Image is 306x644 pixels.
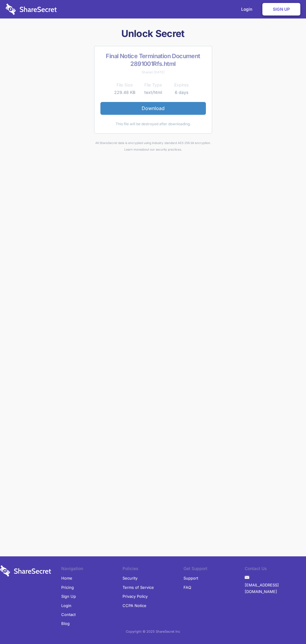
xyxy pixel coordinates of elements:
[61,610,76,619] a: Contact
[123,565,184,574] li: Policies
[61,574,72,583] a: Home
[61,583,74,592] a: Pricing
[124,148,141,151] a: Learn more
[100,52,206,68] h2: Final Notice Termination Document 2891001Rfs.html
[262,3,300,16] a: Sign Up
[123,574,137,583] a: Security
[111,81,139,89] th: File Size
[245,580,306,596] a: [EMAIL_ADDRESS][DOMAIN_NAME]
[61,565,123,574] li: Navigation
[100,69,206,75] div: Shared [DATE]
[111,89,139,96] td: 229.48 KB
[61,592,76,601] a: Sign Up
[183,565,245,574] li: Get Support
[100,102,206,114] a: Download
[183,574,198,583] a: Support
[100,121,206,127] div: This file will be destroyed after downloading.
[123,601,146,610] a: CCPA Notice
[61,619,70,628] a: Blog
[139,89,167,96] td: text/html
[167,81,196,89] th: Expires
[6,4,57,15] img: logo-wordmark-white-trans-d4663122ce5f474addd5e946df7df03e33cb6a1c49d2221995e7729f52c070b2.svg
[139,81,167,89] th: File Type
[167,89,196,96] td: 6 days
[123,583,154,592] a: Terms of Service
[123,592,148,601] a: Privacy Policy
[245,565,306,574] li: Contact Us
[61,601,71,610] a: Login
[183,583,191,592] a: FAQ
